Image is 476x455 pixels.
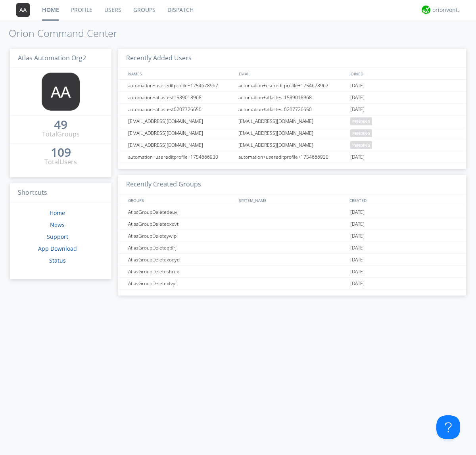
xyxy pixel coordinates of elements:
div: [EMAIL_ADDRESS][DOMAIN_NAME] [236,139,348,151]
iframe: Toggle Customer Support [436,415,460,439]
div: Total Users [44,157,77,167]
div: automation+atlastest0207726650 [236,104,348,115]
a: News [50,221,65,228]
div: NAMES [126,68,235,79]
a: Support [47,233,68,240]
a: automation+usereditprofile+1754678967automation+usereditprofile+1754678967[DATE] [118,80,466,92]
span: [DATE] [350,206,365,218]
div: SYSTEM_NAME [237,194,347,206]
a: App Download [38,245,77,252]
span: [DATE] [350,242,365,254]
span: [DATE] [350,218,365,230]
a: automation+usereditprofile+1754666930automation+usereditprofile+1754666930[DATE] [118,151,466,163]
a: automation+atlastest0207726650automation+atlastest0207726650[DATE] [118,104,466,115]
h3: Shortcuts [10,183,111,203]
a: [EMAIL_ADDRESS][DOMAIN_NAME][EMAIL_ADDRESS][DOMAIN_NAME]pending [118,127,466,139]
img: 29d36aed6fa347d5a1537e7736e6aa13 [422,6,430,14]
a: AtlasGroupDeleteshrux[DATE] [118,266,466,278]
div: 109 [51,148,71,156]
div: EMAIL [237,68,347,79]
span: [DATE] [350,80,365,92]
a: 49 [54,121,67,130]
div: automation+atlastest1589018968 [126,92,236,103]
a: AtlasGroupDeletedeuvj[DATE] [118,206,466,218]
span: [DATE] [350,92,365,104]
div: [EMAIL_ADDRESS][DOMAIN_NAME] [126,115,236,127]
span: pending [350,129,372,137]
a: AtlasGroupDeletexoqyd[DATE] [118,254,466,266]
div: AtlasGroupDeleteywlpi [126,230,236,242]
span: pending [350,117,372,125]
div: AtlasGroupDeleteshrux [126,266,236,277]
a: AtlasGroupDeleteoxdvt[DATE] [118,218,466,230]
a: Status [49,257,66,264]
span: [DATE] [350,266,365,278]
span: Atlas Automation Org2 [18,54,86,62]
a: 109 [51,148,71,157]
a: [EMAIL_ADDRESS][DOMAIN_NAME][EMAIL_ADDRESS][DOMAIN_NAME]pending [118,115,466,127]
span: [DATE] [350,151,365,163]
div: CREATED [347,194,459,206]
div: AtlasGroupDeletexoqyd [126,254,236,265]
div: [EMAIL_ADDRESS][DOMAIN_NAME] [126,139,236,151]
h3: Recently Created Groups [118,175,466,194]
div: AtlasGroupDeleteqpirj [126,242,236,253]
div: automation+usereditprofile+1754678967 [126,80,236,91]
div: automation+usereditprofile+1754666930 [236,151,348,163]
span: pending [350,141,372,149]
div: [EMAIL_ADDRESS][DOMAIN_NAME] [236,115,348,127]
div: AtlasGroupDeleteoxdvt [126,218,236,230]
a: AtlasGroupDeletextvyf[DATE] [118,278,466,290]
span: [DATE] [350,254,365,266]
span: [DATE] [350,104,365,115]
div: AtlasGroupDeletedeuvj [126,206,236,218]
a: Home [50,209,65,217]
div: Total Groups [42,130,80,139]
span: [DATE] [350,230,365,242]
a: automation+atlastest1589018968automation+atlastest1589018968[DATE] [118,92,466,104]
div: [EMAIL_ADDRESS][DOMAIN_NAME] [126,127,236,139]
a: [EMAIL_ADDRESS][DOMAIN_NAME][EMAIL_ADDRESS][DOMAIN_NAME]pending [118,139,466,151]
span: [DATE] [350,278,365,290]
a: AtlasGroupDeleteywlpi[DATE] [118,230,466,242]
div: automation+atlastest0207726650 [126,104,236,115]
div: orionvontas+atlas+automation+org2 [432,6,462,14]
div: automation+usereditprofile+1754678967 [236,80,348,91]
div: 49 [54,121,67,129]
img: 373638.png [42,73,80,111]
div: automation+usereditprofile+1754666930 [126,151,236,163]
div: AtlasGroupDeletextvyf [126,278,236,289]
a: AtlasGroupDeleteqpirj[DATE] [118,242,466,254]
img: 373638.png [16,3,30,17]
div: JOINED [347,68,459,79]
div: automation+atlastest1589018968 [236,92,348,103]
div: [EMAIL_ADDRESS][DOMAIN_NAME] [236,127,348,139]
div: GROUPS [126,194,235,206]
h3: Recently Added Users [118,49,466,68]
